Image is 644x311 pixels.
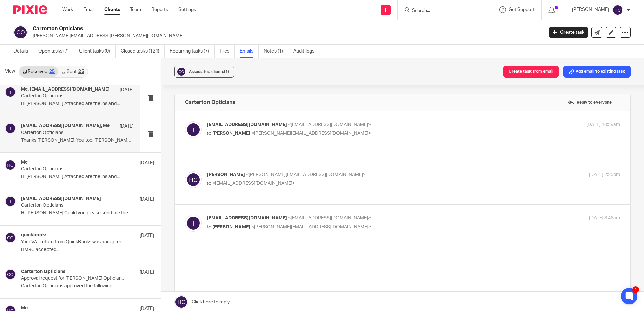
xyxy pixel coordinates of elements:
[207,122,287,127] span: [EMAIL_ADDRESS][DOMAIN_NAME]
[21,203,127,208] p: Carterton Opticians
[207,216,287,220] span: [EMAIL_ADDRESS][DOMAIN_NAME]
[288,216,371,220] span: <[EMAIL_ADDRESS][DOMAIN_NAME]>
[19,66,58,77] a: Received25
[21,93,111,99] p: Carterton Opticians
[13,5,47,14] img: Pixie
[120,87,134,93] p: [DATE]
[13,25,28,39] img: svg%3E
[176,67,186,77] img: svg%3E
[21,283,154,289] p: Carterton Opticians approved the following...
[174,66,234,78] button: Associated clients(1)
[185,121,202,138] img: svg%3E
[21,239,127,245] p: Your VAT return from QuickBooks was accepted
[288,122,371,127] span: <[EMAIL_ADDRESS][DOMAIN_NAME]>
[21,160,28,165] h4: Me
[411,8,472,14] input: Search
[185,99,235,106] h4: Carterton Opticians
[33,25,438,32] h2: Carterton Opticians
[212,224,250,229] span: [PERSON_NAME]
[78,69,84,74] div: 25
[5,196,16,207] img: svg%3E
[264,45,288,58] a: Notes (1)
[586,121,620,128] p: [DATE] 10:39am
[212,131,250,136] span: [PERSON_NAME]
[566,97,613,107] label: Reply to everyone
[207,181,211,186] span: to
[246,172,366,177] span: <[PERSON_NAME][EMAIL_ADDRESS][DOMAIN_NAME]>
[21,130,111,136] p: Carterton Opticians
[612,5,623,15] img: svg%3E
[140,160,154,166] p: [DATE]
[120,123,134,130] p: [DATE]
[38,45,74,58] a: Open tasks (7)
[21,138,134,143] p: Thanks [PERSON_NAME]. You too. [PERSON_NAME] ...
[130,6,141,13] a: Team
[563,66,631,78] button: Add email to existing task
[178,6,196,13] a: Settings
[5,123,16,134] img: svg%3E
[21,87,110,92] h4: Me, [EMAIL_ADDRESS][DOMAIN_NAME]
[251,131,371,136] span: <[PERSON_NAME][EMAIL_ADDRESS][DOMAIN_NAME]>
[207,131,211,136] span: to
[251,224,371,229] span: <[PERSON_NAME][EMAIL_ADDRESS][DOMAIN_NAME]>
[21,174,154,180] p: Hi [PERSON_NAME] Attached are the ins and...
[104,6,120,13] a: Clients
[293,45,319,58] a: Audit logs
[58,66,87,77] a: Sent25
[21,101,134,107] p: Hi [PERSON_NAME] Attached are the ins and...
[21,196,101,202] h4: [EMAIL_ADDRESS][DOMAIN_NAME]
[5,269,16,280] img: svg%3E
[224,70,229,74] span: (1)
[189,70,229,74] span: Associated clients
[589,215,620,222] p: [DATE] 8:46am
[49,69,55,74] div: 25
[589,171,620,178] p: [DATE] 2:25pm
[170,45,215,58] a: Recurring tasks (7)
[21,166,127,172] p: Carterton Opticians
[632,286,639,293] div: 2
[140,269,154,276] p: [DATE]
[62,6,73,13] a: Work
[5,68,15,75] span: View
[5,87,16,97] img: svg%3E
[509,7,535,12] span: Get Support
[5,160,16,170] img: svg%3E
[83,6,94,13] a: Email
[21,247,154,253] p: HMRC accepted...
[212,181,295,186] span: <[EMAIL_ADDRESS][DOMAIN_NAME]>
[503,66,559,78] button: Create task from email
[21,305,28,311] h4: Me
[549,27,588,38] a: Create task
[33,33,539,39] p: [PERSON_NAME][EMAIL_ADDRESS][PERSON_NAME][DOMAIN_NAME]
[151,6,168,13] a: Reports
[185,171,202,188] img: svg%3E
[140,196,154,203] p: [DATE]
[21,276,127,281] p: Approval request for [PERSON_NAME] Opticians is complete
[207,224,211,229] span: to
[21,123,110,129] h4: [EMAIL_ADDRESS][DOMAIN_NAME], Me
[140,232,154,239] p: [DATE]
[21,210,154,216] p: Hi [PERSON_NAME] Could you please send me the...
[121,45,165,58] a: Closed tasks (124)
[5,232,16,243] img: svg%3E
[572,6,609,13] p: [PERSON_NAME]
[220,45,235,58] a: Files
[13,45,33,58] a: Details
[79,45,116,58] a: Client tasks (0)
[185,215,202,232] img: svg%3E
[21,269,66,275] h4: Carterton Opticians
[21,232,48,238] h4: quickbooks
[240,45,259,58] a: Emails
[207,172,245,177] span: [PERSON_NAME]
